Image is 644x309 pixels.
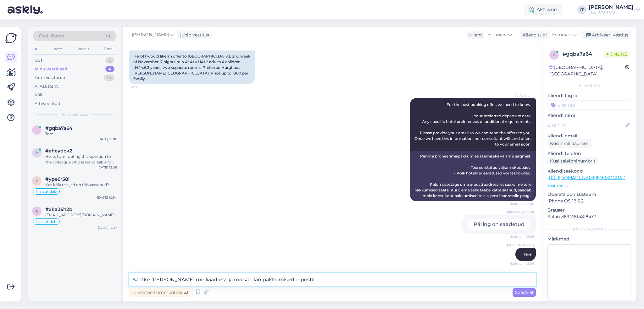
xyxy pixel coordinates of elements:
[75,45,91,53] div: Socials
[35,92,44,98] div: Kõik
[97,165,117,170] div: [DATE] 12:06
[547,207,631,213] p: Brauser
[36,209,38,213] span: x
[467,32,482,38] div: Klient
[547,139,592,148] div: Küsi meiliaadressi
[53,45,64,53] div: Web
[36,150,38,155] span: a
[104,74,114,81] div: 14
[547,157,598,165] div: Küsi telefoninumbrit
[36,128,38,132] span: g
[487,31,507,38] span: Estonian
[547,191,631,198] p: Operatsioonisüsteem
[547,213,631,220] p: Safari 389.2.814818472
[45,131,117,137] div: Tere
[589,5,633,10] div: [PERSON_NAME]
[45,125,72,131] span: #gqba7a64
[5,32,17,44] img: Askly Logo
[33,45,41,53] div: All
[36,220,57,223] span: Ilja suhtleb
[524,252,531,257] span: Tere
[132,31,169,38] span: [PERSON_NAME]
[547,92,631,99] p: Kliendi tag'id
[410,151,536,201] div: Parima broneerimispakkumise saamiseks vajame järgmist: - Teie eelistatud väljumiskuupäev. - Kõik ...
[507,243,534,247] span: [PERSON_NAME]
[129,273,536,286] textarea: Saatke [PERSON_NAME] meiliaadress ja ma saadan pakkumised e-postil
[547,198,631,204] p: iPhone OS 18.6.2
[509,234,534,239] span: Nähtud ✓ 12:06
[604,51,630,58] span: Online
[552,31,571,38] span: Estonian
[547,226,631,232] div: [PERSON_NAME]
[97,195,117,200] div: [DATE] 10:54
[35,74,65,81] div: Tiimi vestlused
[35,83,58,90] div: AI Assistent
[35,101,60,107] div: Arhiveeritud
[131,85,154,89] span: 12:05
[553,52,556,57] span: g
[547,150,631,157] p: Kliendi telefon
[98,225,117,230] div: [DATE] 12:37
[510,93,534,98] span: AI Assistent
[178,32,210,38] div: juhib vestlust
[35,57,42,63] div: Uus
[39,33,64,39] span: Otsi kliente
[582,31,631,39] div: Arhiveeri vestlus
[103,45,116,53] div: Email
[547,183,631,189] p: Vaata edasi ...
[549,64,625,77] div: [GEOGRAPHIC_DATA], [GEOGRAPHIC_DATA]
[97,137,117,141] div: [DATE] 12:06
[520,32,547,38] div: Klienditugi
[414,102,532,146] span: For the best booking offer, we need to know: - Your preferred departure date. - Any specific hote...
[548,122,624,129] input: Lisa nimi
[563,50,604,58] div: # gqba7a64
[589,10,633,15] div: TEZ TOUR OÜ
[45,154,117,165] div: Hello, I am routing this question to the colleague who is responsible for this topic. The reply m...
[577,5,586,14] div: IT
[45,176,69,182] span: #ype6r58i
[589,5,640,15] a: [PERSON_NAME]TEZ TOUR OÜ
[45,207,72,212] span: #xka26h2b
[509,261,534,266] span: Nähtud ✓ 12:06
[60,112,89,117] span: Minu vestlused
[45,148,72,154] span: #aheydck2
[524,4,562,15] div: Aktiivne
[547,236,631,242] p: Märkmed
[547,112,631,119] p: Kliendi nimi
[45,182,117,188] div: Kas kõik reisijad on täiskasvanud?
[35,66,67,72] div: Minu vestlused
[547,100,631,110] input: Lisa tag
[547,133,631,139] p: Kliendi email
[129,288,190,297] div: Privaatne kommentaar
[507,210,534,215] span: [PERSON_NAME]
[105,57,114,63] div: 0
[509,201,534,206] span: Nähtud ✓ 12:06
[515,290,533,295] span: Saada
[105,66,114,72] div: 4
[468,219,530,230] div: Päring on saadetud
[45,212,117,218] div: [EMAIL_ADDRESS][DOMAIN_NAME]
[547,168,631,174] p: Klienditeekond
[36,190,57,193] span: Ilja suhtleb
[36,179,38,183] span: y
[129,51,255,84] div: Hello! I would like an offer to [GEOGRAPHIC_DATA], 2nd week of November, 7 nights min 4* AI v UAI...
[547,83,631,89] div: Kliendi info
